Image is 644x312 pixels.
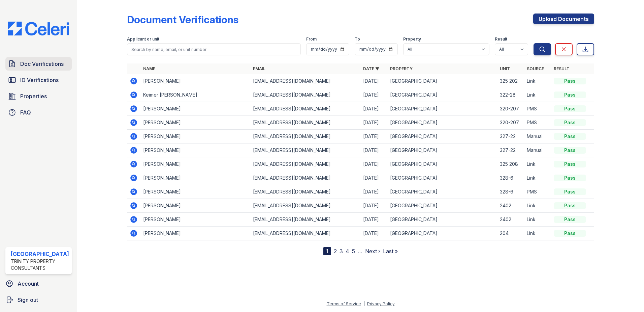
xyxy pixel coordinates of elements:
td: [PERSON_NAME] [140,130,251,144]
a: Unit [500,66,510,71]
td: [EMAIL_ADDRESS][DOMAIN_NAME] [250,102,360,116]
div: Pass [554,188,586,195]
div: | [363,301,365,306]
td: [PERSON_NAME] [140,171,251,185]
td: 327-22 [497,130,524,144]
a: Upload Documents [533,14,594,24]
td: [DATE] [360,199,387,213]
span: ID Verifications [20,76,59,84]
a: Name [143,66,155,71]
td: [GEOGRAPHIC_DATA] [387,171,497,185]
a: Result [554,66,570,71]
td: [DATE] [360,171,387,185]
td: 320-207 [497,102,524,116]
div: Pass [554,161,586,167]
td: [GEOGRAPHIC_DATA] [387,144,497,157]
td: [GEOGRAPHIC_DATA] [387,185,497,199]
a: Properties [5,89,72,103]
a: Terms of Service [327,301,361,306]
a: 4 [346,248,349,255]
a: Account [3,277,74,290]
span: Properties [20,92,47,100]
div: Pass [554,119,586,126]
td: 328-6 [497,185,524,199]
td: [GEOGRAPHIC_DATA] [387,130,497,144]
td: [EMAIL_ADDRESS][DOMAIN_NAME] [250,185,360,199]
td: 325 202 [497,74,524,88]
td: [PERSON_NAME] [140,144,251,157]
td: Manual [524,144,551,157]
div: Pass [554,216,586,223]
td: Link [524,157,551,171]
img: CE_Logo_Blue-a8612792a0a2168367f1c8372b55b34899dd931a85d93a1a3d3e32e68fde9ad4.png [3,22,74,35]
div: Pass [554,175,586,181]
div: Document Verifications [127,14,238,26]
a: 5 [352,248,355,255]
td: [PERSON_NAME] [140,74,251,88]
td: 204 [497,227,524,240]
span: Doc Verifications [20,60,64,68]
a: Last » [383,248,398,255]
td: 327-22 [497,144,524,157]
td: PMS [524,102,551,116]
td: [PERSON_NAME] [140,185,251,199]
div: Pass [554,105,586,112]
td: [PERSON_NAME] [140,227,251,240]
td: [GEOGRAPHIC_DATA] [387,116,497,130]
td: PMS [524,185,551,199]
td: Link [524,171,551,185]
span: FAQ [20,108,31,116]
a: Property [390,66,413,71]
div: Pass [554,202,586,209]
td: [DATE] [360,144,387,157]
td: [GEOGRAPHIC_DATA] [387,74,497,88]
a: Sign out [3,293,74,307]
td: [DATE] [360,88,387,102]
a: 3 [340,248,343,255]
td: Link [524,74,551,88]
div: Pass [554,92,586,98]
td: [DATE] [360,102,387,116]
td: [EMAIL_ADDRESS][DOMAIN_NAME] [250,144,360,157]
span: Sign out [18,296,38,304]
td: [GEOGRAPHIC_DATA] [387,227,497,240]
td: [GEOGRAPHIC_DATA] [387,213,497,227]
td: [GEOGRAPHIC_DATA] [387,102,497,116]
td: [EMAIL_ADDRESS][DOMAIN_NAME] [250,171,360,185]
td: [GEOGRAPHIC_DATA] [387,199,497,213]
td: 2402 [497,199,524,213]
div: Pass [554,230,586,237]
td: [DATE] [360,157,387,171]
a: ID Verifications [5,73,72,87]
td: [EMAIL_ADDRESS][DOMAIN_NAME] [250,74,360,88]
a: Next › [365,248,380,255]
td: [EMAIL_ADDRESS][DOMAIN_NAME] [250,157,360,171]
td: Link [524,199,551,213]
div: Pass [554,78,586,84]
td: 325 208 [497,157,524,171]
a: FAQ [5,106,72,119]
span: Account [18,280,39,288]
td: Link [524,88,551,102]
input: Search by name, email, or unit number [127,43,301,55]
td: [DATE] [360,227,387,240]
label: Result [495,36,507,42]
td: Keimer [PERSON_NAME] [140,88,251,102]
td: [EMAIL_ADDRESS][DOMAIN_NAME] [250,116,360,130]
label: From [306,36,317,42]
td: [GEOGRAPHIC_DATA] [387,88,497,102]
td: 320-207 [497,116,524,130]
td: [GEOGRAPHIC_DATA] [387,157,497,171]
label: Applicant or unit [127,36,159,42]
td: [DATE] [360,116,387,130]
td: [PERSON_NAME] [140,157,251,171]
a: Email [253,66,265,71]
div: Pass [554,133,586,140]
td: [DATE] [360,213,387,227]
td: PMS [524,116,551,130]
a: Source [527,66,544,71]
td: 328-6 [497,171,524,185]
td: Manual [524,130,551,144]
td: Link [524,227,551,240]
